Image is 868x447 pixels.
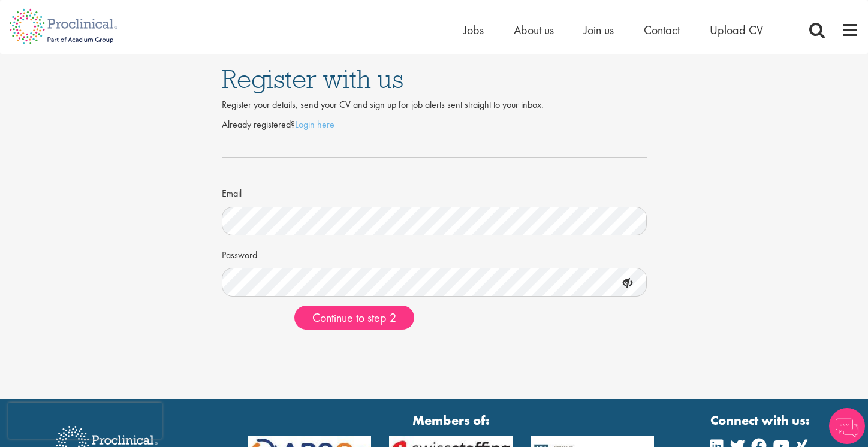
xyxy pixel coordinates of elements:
strong: Connect with us: [710,411,812,430]
h1: Register with us [222,66,647,92]
strong: Members of: [248,411,655,430]
label: Email [222,183,242,201]
button: Continue to step 2 [294,306,414,330]
a: Upload CV [710,22,763,38]
span: Continue to step 2 [312,310,396,325]
iframe: reCAPTCHA [8,403,162,439]
p: Already registered? [222,118,647,132]
a: Login here [295,118,334,131]
a: Join us [584,22,614,38]
div: Register your details, send your CV and sign up for job alerts sent straight to your inbox. [222,98,647,112]
a: About us [514,22,554,38]
img: Chatbot [829,408,865,444]
label: Password [222,244,257,262]
a: Jobs [463,22,484,38]
a: Contact [644,22,680,38]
